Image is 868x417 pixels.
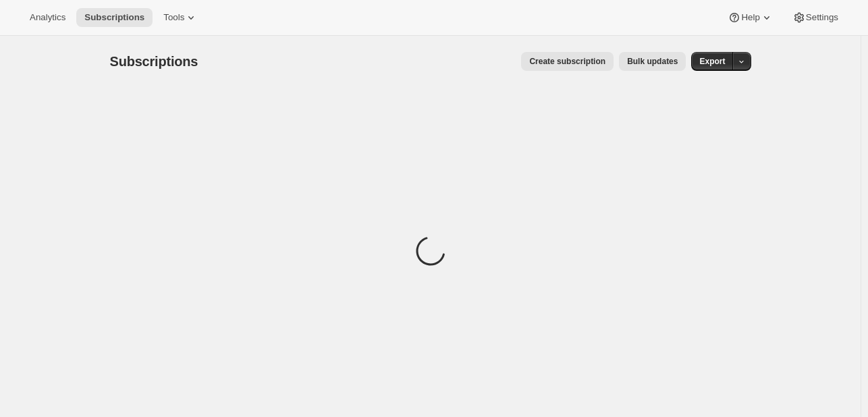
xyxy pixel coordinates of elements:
[741,12,759,23] span: Help
[163,12,184,23] span: Tools
[806,12,838,23] span: Settings
[529,56,605,67] span: Create subscription
[627,56,678,67] span: Bulk updates
[30,12,65,23] span: Analytics
[784,8,846,27] button: Settings
[691,52,733,71] button: Export
[84,12,144,23] span: Subscriptions
[110,54,198,69] span: Subscriptions
[619,52,686,71] button: Bulk updates
[76,8,153,27] button: Subscriptions
[155,8,206,27] button: Tools
[720,8,781,27] button: Help
[699,56,725,67] span: Export
[521,52,614,71] button: Create subscription
[22,8,74,27] button: Analytics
